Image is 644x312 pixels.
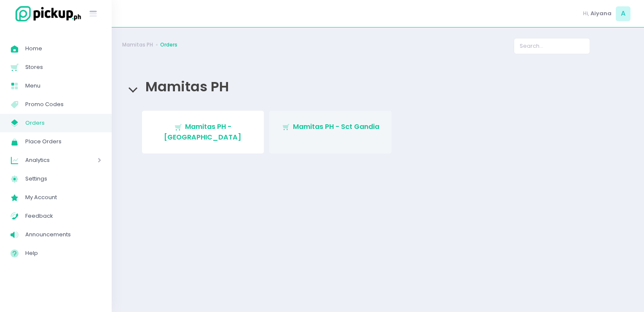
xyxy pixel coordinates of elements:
[122,102,633,175] div: Mamitas PH
[25,136,101,147] span: Place Orders
[25,155,74,166] span: Analytics
[25,248,101,259] span: Help
[122,41,153,49] a: Mamitas PH
[25,118,101,129] span: Orders
[269,111,392,153] a: Mamitas PH - Sct Gandia
[11,5,82,23] img: logo
[142,111,264,153] a: Mamitas PH - [GEOGRAPHIC_DATA]
[590,9,612,18] span: Aiyana
[160,41,177,49] a: Orders
[25,211,101,222] span: Feedback
[25,99,101,110] span: Promo Codes
[293,122,379,131] span: Mamitas PH - Sct Gandia
[25,173,101,184] span: Settings
[122,71,633,102] div: Mamitas PH
[25,229,101,240] span: Announcements
[25,43,101,54] span: Home
[25,80,101,91] span: Menu
[25,62,101,73] span: Stores
[164,122,241,142] span: Mamitas PH - [GEOGRAPHIC_DATA]
[514,38,590,54] input: Search...
[141,77,229,96] span: Mamitas PH
[583,9,589,18] span: Hi,
[25,192,101,203] span: My Account
[616,6,631,21] span: A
